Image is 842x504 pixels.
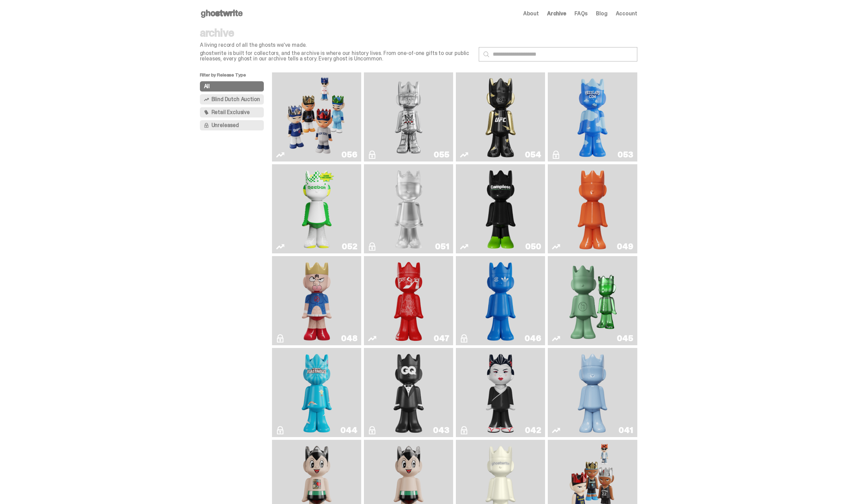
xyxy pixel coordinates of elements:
a: Kinnikuman [276,259,357,342]
div: 042 [525,426,541,434]
a: Sei Less [460,351,541,434]
a: Archive [547,11,566,16]
div: 045 [617,334,633,342]
div: 049 [617,242,633,251]
span: Unreleased [212,123,239,128]
a: Black Tie [368,351,449,434]
a: LLLoyalty [368,167,449,251]
div: 047 [434,334,449,342]
a: Court Victory [276,167,357,251]
button: Retail Exclusive [200,107,264,117]
div: 052 [342,242,357,251]
span: All [204,84,210,89]
a: Campless [460,167,541,251]
a: Present [552,259,633,342]
img: Ruby [483,75,519,159]
img: Feastables [299,351,335,434]
p: A living record of all the ghosts we've made. [200,42,473,48]
img: Court Victory [299,167,335,251]
div: 046 [525,334,541,342]
div: 056 [341,151,357,159]
img: Schrödinger's ghost: Winter Blue [574,351,611,434]
a: Blog [596,11,607,16]
span: Blind Dutch Auction [212,97,260,102]
div: 050 [525,242,541,251]
img: Present [564,259,622,342]
a: Skip [368,259,449,342]
img: Skip [391,259,427,342]
button: Blind Dutch Auction [200,94,264,104]
a: About [523,11,539,16]
p: ghostwrite is built for collectors, and the archive is where our history lives. From one-of-one g... [200,51,473,61]
p: Filter by Release Type [200,72,272,81]
div: 048 [341,334,357,342]
img: Black Tie [391,351,427,434]
img: LLLoyalty [391,167,427,251]
img: Sei Less [483,351,519,434]
a: Schrödinger's ghost: Winter Blue [552,351,633,434]
a: ComplexCon HK [460,259,541,342]
p: archive [200,27,473,38]
div: 053 [617,151,633,159]
a: Schrödinger's ghost: Orange Vibe [552,167,633,251]
img: ghooooost [574,75,611,159]
img: Game Face (2025) [283,75,350,159]
img: Schrödinger's ghost: Orange Vibe [574,167,611,251]
img: ComplexCon HK [483,259,519,342]
div: 055 [434,151,449,159]
a: Feastables [276,351,357,434]
button: Unreleased [200,120,264,130]
div: 041 [619,426,633,434]
div: 044 [340,426,357,434]
a: I Was There SummerSlam [368,75,449,159]
span: Retail Exclusive [212,110,250,115]
div: 051 [435,242,449,251]
img: Campless [483,167,519,251]
a: Game Face (2025) [276,75,357,159]
a: Account [616,11,637,16]
a: ghooooost [552,75,633,159]
div: 054 [525,151,541,159]
img: Kinnikuman [299,259,335,342]
a: Ruby [460,75,541,159]
a: FAQs [574,11,588,16]
button: All [200,81,264,92]
div: 043 [433,426,449,434]
img: I Was There SummerSlam [375,75,442,159]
